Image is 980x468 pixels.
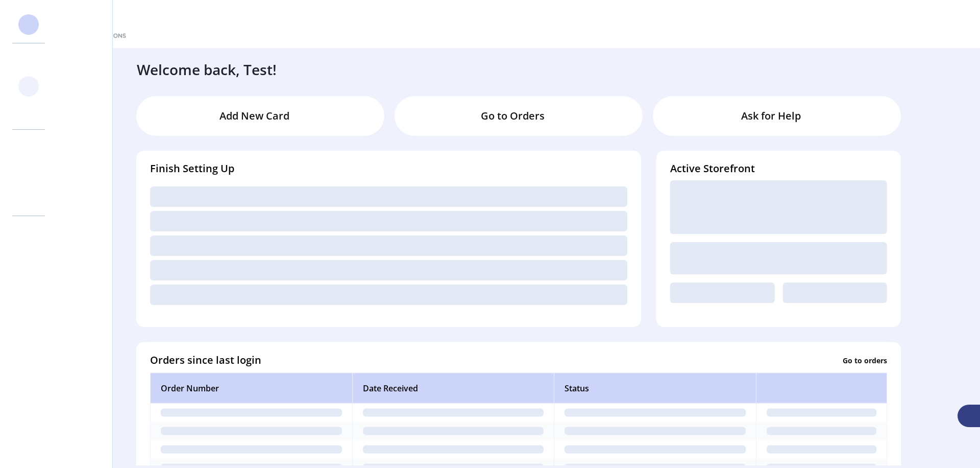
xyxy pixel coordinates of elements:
[670,161,887,176] h4: Active Storefront
[898,16,914,32] button: menu
[150,161,627,176] h4: Finish Setting Up
[843,355,887,365] p: Go to orders
[934,16,950,32] button: Publisher Panel
[137,59,277,80] h3: Welcome back, Test!
[554,373,756,404] th: Status
[481,108,545,124] p: Go to Orders
[352,373,554,404] th: Date Received
[219,108,289,124] p: Add New Card
[150,373,352,404] th: Order Number
[150,353,261,368] h4: Orders since last login
[741,108,801,124] p: Ask for Help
